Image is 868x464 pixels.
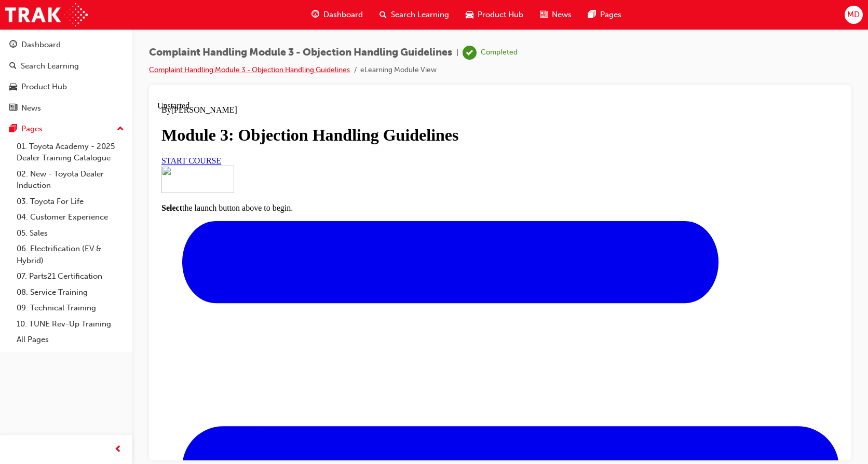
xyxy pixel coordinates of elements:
[117,122,124,136] span: up-icon
[845,6,863,24] button: MD
[532,4,580,25] a: news-iconNews
[481,48,518,58] div: Completed
[9,62,17,71] span: search-icon
[9,83,17,92] span: car-icon
[4,102,682,112] p: the launch button above to begin.
[12,209,128,225] a: 04. Customer Experience
[847,9,860,21] span: MD
[12,139,128,166] a: 01. Toyota Academy - 2025 Dealer Training Catalogue
[12,284,128,301] a: 08. Service Training
[311,8,319,21] span: guage-icon
[12,241,128,268] a: 06. Electrification (EV & Hybrid)
[12,268,128,284] a: 07. Parts21 Certification
[580,4,630,25] a: pages-iconPages
[4,35,128,54] a: Dashboard
[303,4,371,25] a: guage-iconDashboard
[12,166,128,194] a: 02. New - Toyota Dealer Induction
[21,123,43,135] div: Pages
[21,102,41,114] div: News
[466,8,473,21] span: car-icon
[114,443,122,456] span: prev-icon
[4,102,25,111] strong: Select
[588,8,596,21] span: pages-icon
[540,8,548,21] span: news-icon
[4,57,128,76] a: Search Learning
[21,39,61,51] div: Dashboard
[360,64,437,76] li: eLearning Module View
[552,9,572,21] span: News
[149,65,350,74] a: Complaint Handling Module 3 - Objection Handling Guidelines
[149,47,452,59] span: Complaint Handling Module 3 - Objection Handling Guidelines
[4,77,128,97] a: Product Hub
[9,104,17,113] span: news-icon
[4,33,128,119] button: DashboardSearch LearningProduct HubNews
[371,4,457,25] a: search-iconSearch Learning
[12,194,128,210] a: 03. Toyota For Life
[478,9,523,21] span: Product Hub
[12,316,128,332] a: 10. TUNE Rev-Up Training
[463,46,477,60] span: learningRecordVerb_COMPLETE-icon
[600,9,621,21] span: Pages
[391,9,449,21] span: Search Learning
[9,40,17,50] span: guage-icon
[12,225,128,241] a: 05. Sales
[14,4,80,13] span: [PERSON_NAME]
[379,8,387,21] span: search-icon
[12,300,128,316] a: 09. Technical Training
[4,119,128,139] button: Pages
[323,9,363,21] span: Dashboard
[457,4,532,25] a: car-iconProduct Hub
[9,125,17,134] span: pages-icon
[12,332,128,348] a: All Pages
[5,3,88,26] img: Trak
[21,81,67,93] div: Product Hub
[4,55,64,64] a: START COURSE
[21,60,79,72] div: Search Learning
[4,99,128,118] a: News
[4,24,682,44] h1: Module 3: Objection Handling Guidelines
[456,47,458,59] span: |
